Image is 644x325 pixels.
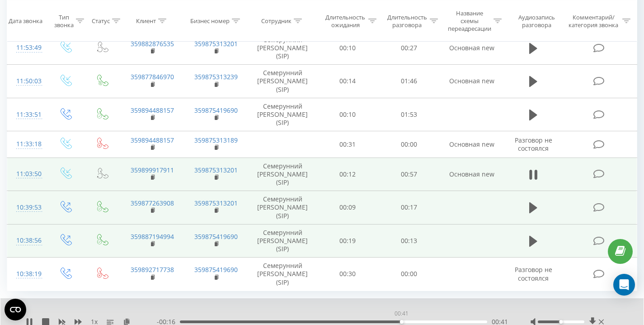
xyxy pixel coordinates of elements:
td: 00:00 [378,131,440,158]
td: 00:09 [317,191,378,225]
a: 359882876535 [131,39,174,48]
div: 10:38:19 [16,265,38,283]
div: 10:38:56 [16,232,38,249]
div: 00:41 [393,307,410,320]
td: 00:12 [317,158,378,191]
div: Комментарий/категория звонка [567,13,620,29]
a: 359875313201 [194,166,238,174]
a: 359887194994 [131,232,174,241]
td: 00:30 [317,258,378,291]
span: Разговор не состоялся [515,136,552,153]
a: 359875313201 [194,199,238,207]
a: 359894488157 [131,106,174,115]
a: 359892717738 [131,265,174,274]
td: 01:53 [378,98,440,131]
td: 00:57 [378,158,440,191]
td: 00:17 [378,191,440,225]
a: 359875419690 [194,106,238,115]
a: 359877846970 [131,72,174,81]
div: Клиент [136,17,156,25]
div: Accessibility label [559,320,563,324]
td: Семерунний [PERSON_NAME] (SIP) [248,31,317,65]
a: 359875419690 [194,232,238,241]
div: 11:53:49 [16,39,38,57]
td: Семерунний [PERSON_NAME] (SIP) [248,258,317,291]
td: Основная new [440,131,504,158]
td: Семерунний [PERSON_NAME] (SIP) [248,224,317,258]
td: 00:19 [317,224,378,258]
td: 00:10 [317,31,378,65]
a: 359875313239 [194,72,238,81]
td: Семерунний [PERSON_NAME] (SIP) [248,158,317,191]
div: Дата звонка [9,17,42,25]
span: Разговор не состоялся [515,265,552,282]
td: Основная new [440,31,504,65]
div: 11:03:50 [16,165,38,183]
td: 00:14 [317,65,378,98]
td: 01:46 [378,65,440,98]
a: 359875419690 [194,265,238,274]
td: 00:31 [317,131,378,158]
div: Бизнес номер [190,17,230,25]
div: Название схемы переадресации [448,10,491,33]
div: Длительность ожидания [325,13,366,29]
div: Accessibility label [400,320,404,324]
div: Аудиозапись разговора [512,13,561,29]
div: Open Intercom Messenger [613,274,635,296]
a: 359875313189 [194,136,238,144]
a: 359877263908 [131,199,174,207]
td: 00:10 [317,98,378,131]
div: 11:33:51 [16,106,38,124]
div: Длительность разговора [387,13,428,29]
td: Основная new [440,65,504,98]
a: 359875313201 [194,39,238,48]
button: Open CMP widget [5,299,26,320]
div: 11:50:03 [16,72,38,90]
div: 11:33:18 [16,135,38,153]
a: 359899917911 [131,166,174,174]
td: 00:27 [378,31,440,65]
a: 359894488157 [131,136,174,144]
td: Семерунний [PERSON_NAME] (SIP) [248,191,317,225]
div: Тип звонка [54,13,74,29]
td: 00:13 [378,224,440,258]
td: Основная new [440,158,504,191]
td: Семерунний [PERSON_NAME] (SIP) [248,65,317,98]
div: Статус [92,17,110,25]
td: 00:00 [378,258,440,291]
div: Сотрудник [261,17,291,25]
div: 10:39:53 [16,199,38,216]
td: Семерунний [PERSON_NAME] (SIP) [248,98,317,131]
